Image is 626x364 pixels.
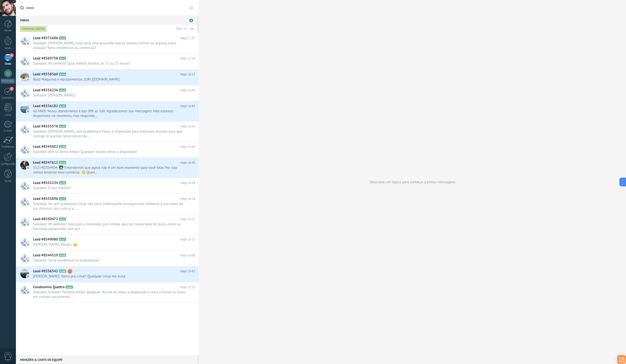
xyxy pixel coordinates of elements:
div: Configurações [1,162,15,166]
span: A134 [59,73,66,76]
span: Salesbot: Seria residencial ou empresarial? [33,258,186,263]
span: A117 [59,238,66,241]
div: Menções & Chats de equipe [16,355,197,364]
span: Lead #8571686 [33,36,58,41]
span: Lead #8549080 [33,237,58,242]
span: A129 [59,36,66,40]
span: Lead #8553896 [33,196,58,201]
img: com.amocrm.amocrmwa.svg [26,202,30,206]
span: Salesbot: Ahh tá ótimo então! Qualquer dúvida estou a disposição! [33,149,186,154]
a: Lead #8555234 A128 Hoje 16:38 Salesbot: É isso mesmo? [16,178,199,194]
a: Lead #8547612 A116 Hoje 16:40 552140204404: 🧑‍💻 Entendemos que agora não é um bom momento para vo... [16,158,199,178]
button: Mais [187,24,197,33]
span: A131 [59,104,66,108]
span: 3 [10,87,14,91]
div: Ajuda [1,180,15,183]
span: Condomínio Quattro [33,285,65,290]
img: com.amocrm.amocrmwa.svg [26,243,30,246]
a: Lead #8550472 A122 Hoje 16:23 Salesbot: Ah perfeito! Desculpe o incomodo, pois estava aqui em nos... [16,214,199,234]
span: Lead #8556236 [33,88,58,93]
div: Conversas abertas [20,26,47,32]
span: Hoje 16:40 [180,144,195,149]
span: Boaz Máquinas e equipamentos: [URL][DOMAIN_NAME] [33,77,186,82]
span: Hoje 16:38 [180,181,195,185]
span: Hoje 16:34 [180,196,195,201]
span: [PERSON_NAME]: Reagiu 👍 [33,242,186,247]
span: Lead #8545802 [33,144,58,149]
span: Lead #8544510 [33,253,58,258]
span: Salesbot: Ah perfeito! Qual melhor horário, às 11 ou 15 horas? [33,61,186,66]
span: Hoje 16:42 [180,104,195,109]
div: Estatísticas [1,145,15,148]
span: A128 [59,181,66,184]
img: com.amocrm.amocrmwa.svg [26,275,30,278]
span: Hoje 16:41 [180,124,195,129]
span: Salesbot: Ah sem problemas! Hoje não seria interessante conseguirmos melhorar a sua conta de luz,... [33,202,186,211]
img: com.amocrm.amocrmwa.svg [26,150,30,154]
div: Leads [1,47,15,50]
div: Calendário [1,96,15,100]
span: Lead #8555234 [33,181,58,185]
span: Salesbot: [PERSON_NAME]! [33,93,186,98]
span: 4 [189,19,193,22]
span: Hoje 16:17 [180,237,195,242]
a: Lead #8549080 A117 Hoje 16:17 [PERSON_NAME]: Reagiu 👍 [16,235,199,250]
a: Lead #8569758 A111 Hoje 17:28 Salesbot: Ah perfeito! Qual melhor horário, às 11 ou 15 horas? [16,54,199,69]
span: A116 [59,161,66,164]
span: Hoje 16:44 [180,88,195,93]
span: Lead #8555578 [33,124,58,129]
img: com.amocrm.amocrmwa.svg [26,110,30,113]
span: Hoje 17:35 [180,36,195,41]
a: Lead #8571686 A129 Hoje 17:35 Salesbot: [PERSON_NAME], hoje você está buscando placas solares mes... [16,33,199,53]
span: Hoje 15:32 [180,285,195,290]
span: 552140204404: 🧑‍💻 Entendemos que agora não é um bom momento para você falar. Por isso vamos encer... [33,165,186,175]
span: Lead #8536542 [33,269,58,274]
span: A103 [66,285,73,289]
span: Salesbot: [PERSON_NAME], hoje você está buscando placas solares mesmo ou alguma outra solução? Se... [33,41,186,50]
span: A122 [59,217,66,221]
span: Hoje 16:40 [180,160,195,165]
span: [PERSON_NAME]: Vamo pra cima!! Qualquer coisa me avisa [33,274,186,279]
span: A111 [59,57,66,60]
span: Lead #8556182 [33,104,58,109]
div: Total: 15 [174,26,187,31]
img: com.amocrm.amocrmwa.svg [26,259,30,262]
span: Gil MKB: Nosso atendimento é das 09h as 16h. Agradecemos sua mensagem. Não estamos disponíveis no... [33,109,186,118]
div: Painel [1,29,15,32]
span: A100 [59,270,66,273]
img: com.amocrm.amocrmwa.svg [26,130,30,133]
img: com.amocrm.amocrmwa.svg [26,223,30,226]
div: Inbox [16,16,197,24]
img: com.amocrm.amocrmwa.svg [26,62,30,65]
span: A124 [59,125,66,128]
a: Lead #8553896 A123 Hoje 16:34 Salesbot: Ah sem problemas! Hoje não seria interessante conseguirmo... [16,194,199,214]
div: Listas [1,114,15,117]
span: Hoje 17:28 [180,56,195,61]
a: Lead #8556236 A118 Hoje 16:44 Salesbot: [PERSON_NAME]! [16,85,199,101]
span: A109 [59,145,66,148]
span: A123 [59,197,66,200]
a: Lead #8558560 A134 Hoje 16:52 Boaz Máquinas e equipamentos: [URL][DOMAIN_NAME] [16,69,199,85]
a: Lead #8536542 A100 Hoje 15:43 [PERSON_NAME]: Vamo pra cima!! Qualquer coisa me avisa [16,266,199,282]
span: Hoje 16:00 [180,253,195,258]
img: com.amocrm.amocrmwa.svg [26,166,30,170]
img: com.amocrm.amocrmwa.svg [26,42,30,45]
div: Chats [1,62,15,66]
span: 4 [10,53,14,57]
span: Lead #8558560 [33,72,58,77]
a: Lead #8545802 A109 Hoje 16:40 Salesbot: Ahh tá ótimo então! Qualquer dúvida estou a disposição! [16,142,199,158]
div: WhatsApp [1,79,15,83]
span: Salesbot: É isso mesmo? [33,186,186,190]
span: A108 [59,254,66,257]
a: Lead #8555578 A124 Hoje 16:41 Salesbot: [PERSON_NAME], sem problemas! Estou a disposição para eve... [16,122,199,142]
span: Hoje 16:23 [180,217,195,222]
a: Lead #8556182 A131 Hoje 16:42 Gil MKB: Nosso atendimento é das 09h as 16h. Agradecemos sua mensag... [16,101,199,121]
img: com.amocrm.amocrmwa.svg [26,291,30,294]
img: com.amocrm.amocrmwa.svg [26,186,30,190]
span: A118 [59,89,66,92]
a: Lead #8544510 A108 Hoje 16:00 Salesbot: Seria residencial ou empresarial? [16,250,199,266]
a: Condomínio Quattro A103 Hoje 15:32 Salesbot: Entendi! Perfeito então! Qualquer dúvida eu estou a ... [16,282,199,302]
span: Lead #8547612 [33,160,58,165]
span: Hoje 15:43 [180,269,195,274]
img: com.amocrm.amocrmwa.svg [26,94,30,97]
